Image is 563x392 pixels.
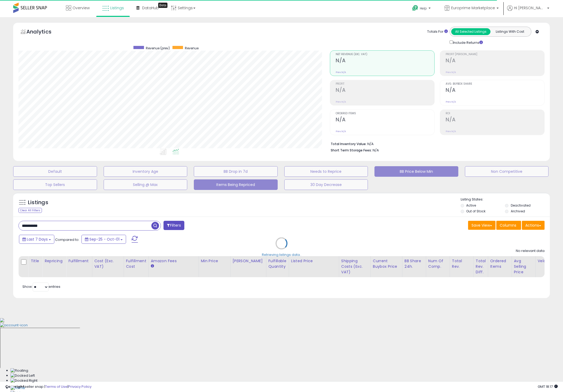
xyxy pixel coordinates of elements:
[336,53,434,56] span: Net Revenue (Exc. VAT)
[13,166,97,177] button: Default
[446,58,544,65] h2: N/A
[490,28,530,35] button: Listings With Cost
[11,373,35,378] img: Docked Left
[446,130,456,133] small: Prev: N/A
[427,29,448,34] div: Totals For
[26,28,62,37] h5: Analytics
[446,83,544,85] span: Avg. Buybox Share
[284,179,368,190] button: 30 Day Decrease
[373,148,379,153] span: N/A
[158,3,167,8] div: Tooltip anchor
[446,100,456,103] small: Prev: N/A
[336,87,434,94] h2: N/A
[420,6,427,11] span: Help
[446,71,456,74] small: Prev: N/A
[336,71,346,74] small: Prev: N/A
[408,1,436,17] a: Help
[336,100,346,103] small: Prev: N/A
[73,5,90,11] span: Overview
[412,5,418,11] i: Get Help
[11,368,28,373] img: Floating
[446,87,544,94] h2: N/A
[11,386,25,391] img: Home
[446,112,544,115] span: ROI
[451,28,490,35] button: All Selected Listings
[446,39,489,45] div: Include Returns
[146,46,170,50] span: Revenue (prev)
[446,53,544,56] span: Profit [PERSON_NAME]
[374,166,458,177] button: BB Price Below Min
[451,5,495,11] span: Europrime Marketplace
[185,46,199,50] span: Revenue
[142,5,159,11] span: DataHub
[262,252,301,257] div: Retrieving listings data..
[331,140,541,147] li: N/A
[336,83,434,85] span: Profit
[331,148,372,152] b: Short Term Storage Fees:
[194,166,278,177] button: BB Drop in 7d
[465,166,549,177] button: Non Competitive
[336,130,346,133] small: Prev: N/A
[507,5,549,17] a: Hi [PERSON_NAME]
[336,58,434,65] h2: N/A
[336,112,434,115] span: Ordered Items
[284,166,368,177] button: Needs to Reprice
[331,142,367,146] b: Total Inventory Value:
[104,179,187,190] button: Selling @ Max
[13,179,97,190] button: Top Sellers
[11,378,37,383] img: Docked Right
[514,5,546,11] span: Hi [PERSON_NAME]
[446,117,544,124] h2: N/A
[104,166,187,177] button: Inventory Age
[336,117,434,124] h2: N/A
[110,5,124,11] span: Listings
[194,179,278,190] button: Items Being Repriced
